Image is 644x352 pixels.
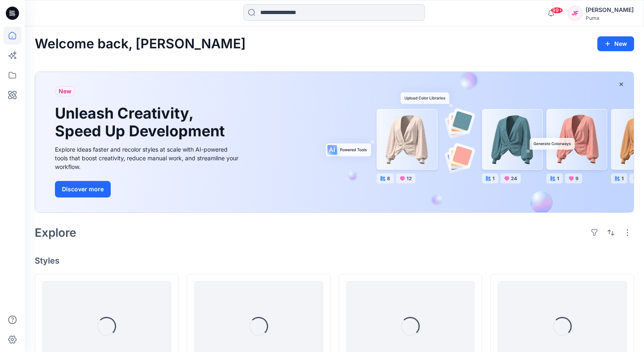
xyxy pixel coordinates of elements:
div: JF [568,6,582,21]
span: 99+ [551,7,563,14]
h2: Welcome back, [PERSON_NAME] [35,36,246,52]
div: [PERSON_NAME] [586,5,634,15]
button: Discover more [55,181,111,197]
span: New [59,86,71,96]
div: Puma [586,15,634,21]
h2: Explore [35,226,76,239]
div: Explore ideas faster and recolor styles at scale with AI-powered tools that boost creativity, red... [55,145,241,171]
h4: Styles [35,256,634,266]
h1: Unleash Creativity, Speed Up Development [55,105,228,140]
button: New [597,36,634,51]
a: Discover more [55,181,241,197]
